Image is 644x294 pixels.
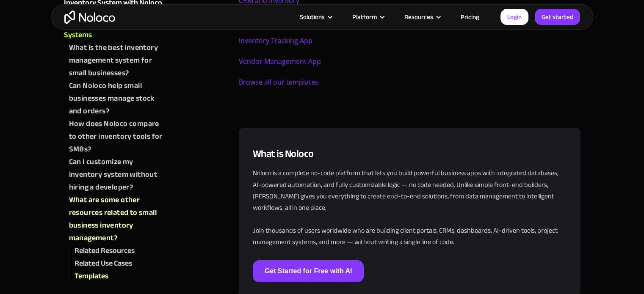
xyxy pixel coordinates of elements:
[75,245,166,257] a: Related Resources
[69,80,166,118] a: Can Noloco help small businesses manage stock and orders?
[500,9,528,25] a: Login
[352,11,377,22] div: Platform
[253,147,567,161] h3: What is Noloco
[69,41,166,80] a: What is the best inventory management system for small businesses?
[394,11,450,22] div: Resources
[69,118,166,156] a: How does Noloco compare to other inventory tools for SMBs?
[64,11,115,24] a: home
[64,16,166,41] a: FAQs about Stock Management Systems
[75,270,108,283] div: Templates
[69,194,166,245] a: What are some other resources related to small business inventory management?
[289,11,342,22] div: Solutions
[535,9,580,25] a: Get started
[75,245,135,257] div: Related Resources
[75,257,166,270] a: Related Use Cases
[239,98,580,114] p: ‍
[69,156,166,194] a: Can I customize my inventory system without hiring a developer?
[450,11,490,22] a: Pricing
[75,270,166,283] a: Templates
[404,11,433,22] div: Resources
[239,36,312,45] a: Inventory Tracking App
[239,77,318,87] a: Browse all our templates
[253,260,364,282] a: Get Started for Free with AI
[300,11,325,22] div: Solutions
[253,168,567,248] p: Noloco is a complete no-code platform that lets you build powerful business apps with integrated ...
[75,257,132,270] div: Related Use Cases
[239,57,321,66] a: Vendor Management App
[342,11,394,22] div: Platform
